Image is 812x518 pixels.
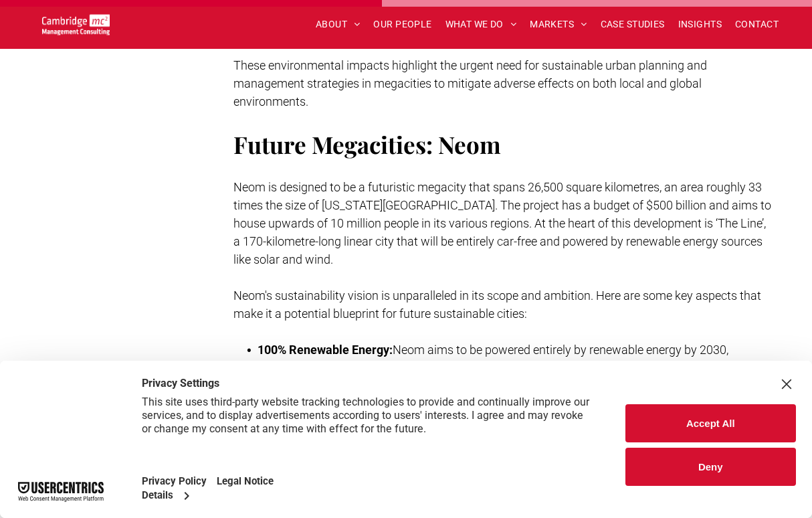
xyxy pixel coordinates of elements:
[523,14,593,35] a: MARKETS
[258,343,750,394] span: Neom aims to be powered entirely by renewable energy by 2030, leveraging its unique solar and win...
[258,343,393,357] strong: 100% Renewable Energy:
[728,14,785,35] a: CONTACT
[439,14,524,35] a: WHAT WE DO
[233,288,761,321] span: Neom's sustainability vision is unparalleled in its scope and ambition. Here are some key aspects...
[309,14,367,35] a: ABOUT
[672,14,728,35] a: INSIGHTS
[233,180,771,266] span: Neom is designed to be a futuristic megacity that spans 26,500 square kilometres, an area roughly...
[233,58,707,108] span: These environmental impacts highlight the urgent need for sustainable urban planning and manageme...
[233,128,501,160] span: Future Megacities: Neom
[42,14,110,35] img: Go to Homepage
[594,14,672,35] a: CASE STUDIES
[42,16,110,30] a: Your Business Transformed | Cambridge Management Consulting
[367,14,438,35] a: OUR PEOPLE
